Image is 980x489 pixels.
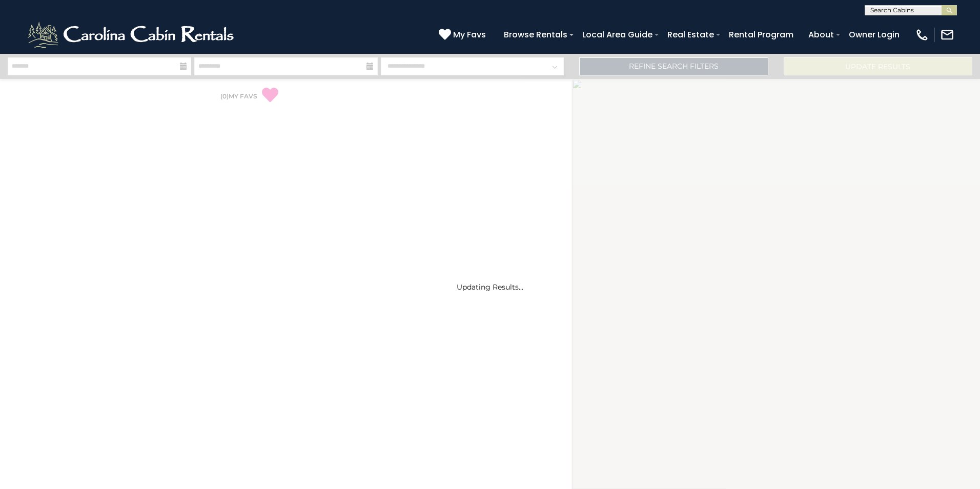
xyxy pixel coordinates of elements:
a: About [803,26,839,44]
img: White-1-2.png [26,19,238,50]
a: Local Area Guide [577,26,658,44]
img: phone-regular-white.png [915,28,929,42]
span: My Favs [453,28,486,41]
a: Real Estate [662,26,719,44]
a: Browse Rentals [499,26,573,44]
a: Owner Login [844,26,905,44]
a: My Favs [439,28,488,42]
a: Rental Program [724,26,799,44]
img: mail-regular-white.png [940,28,954,42]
